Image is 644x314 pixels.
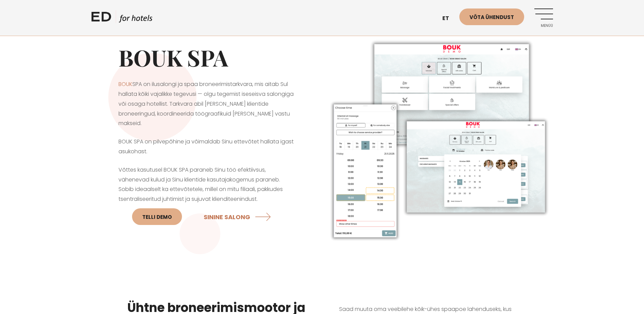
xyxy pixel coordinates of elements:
p: Võttes kasutusel BOUK SPA paraneb Sinu töö efektiivsus, vähenevad kulud ja Sinu klientide kasutaj... [118,165,295,229]
a: Võta ühendust [459,8,524,25]
p: SPA on ilusalongi ja spaa broneerimistarkvara, mis aitab Sul hallata kõiki vajalikke tegevusi — o... [118,80,295,128]
p: BOUK SPA on pilvepõhine ja võimaldab Sinu ettevõtet hallata igast asukohast. [118,137,295,157]
a: ED HOTELS [91,10,152,27]
a: et [439,10,459,27]
a: BOUK [118,80,132,88]
a: SININE SALONG [204,208,274,226]
a: Telli DEMO [132,208,182,225]
h1: BOUK SPA [118,44,295,71]
span: Menüü [534,24,553,28]
a: Menüü [534,8,553,27]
